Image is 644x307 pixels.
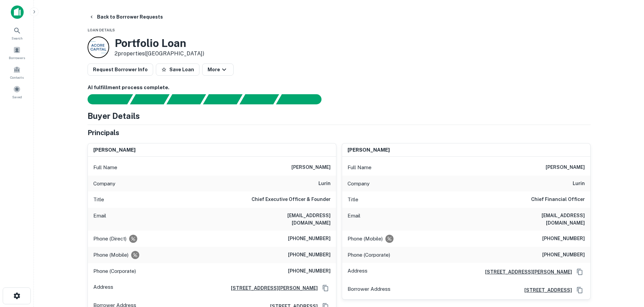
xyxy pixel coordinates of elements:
[115,37,204,50] h3: Portfolio Loan
[156,63,199,76] button: Save Loan
[225,284,318,292] a: [STREET_ADDRESS][PERSON_NAME]
[348,180,369,188] p: Company
[531,196,585,204] h6: Chief Financial Officer
[129,235,137,243] div: Requests to not be contacted at this number
[610,253,644,285] iframe: Chat Widget
[320,283,331,293] button: Copy Address
[11,35,23,41] span: Search
[2,24,32,42] a: Search
[348,285,390,295] p: Borrower Address
[88,128,119,138] h5: Principals
[93,267,136,275] p: Phone (Corporate)
[504,212,585,227] h6: [EMAIL_ADDRESS][DOMAIN_NAME]
[9,55,25,60] span: Borrowers
[276,94,330,104] div: AI fulfillment process complete.
[10,75,24,80] span: Contacts
[2,83,32,101] a: Saved
[348,235,383,243] p: Phone (Mobile)
[348,196,358,204] p: Title
[573,180,585,188] h6: lurin
[79,94,130,104] div: Sending borrower request to AI...
[93,212,106,227] p: Email
[93,235,126,243] p: Phone (Direct)
[93,146,136,154] h6: [PERSON_NAME]
[385,235,393,243] div: Requests to not be contacted at this number
[2,63,32,81] a: Contacts
[115,50,204,58] p: 2 properties ([GEOGRAPHIC_DATA])
[575,285,585,295] button: Copy Address
[202,63,234,76] button: More
[130,94,169,104] div: Your request is received and processing...
[166,94,206,104] div: Documents found, AI parsing details...
[88,63,153,76] button: Request Borrower Info
[88,110,140,122] h4: Buyer Details
[131,251,139,259] div: Requests to not be contacted at this number
[291,163,331,172] h6: [PERSON_NAME]
[348,146,390,154] h6: [PERSON_NAME]
[11,5,24,19] img: capitalize-icon.png
[288,251,331,259] h6: [PHONE_NUMBER]
[239,94,279,104] div: Principals found, still searching for contact information. This may take time...
[2,44,32,62] a: Borrowers
[86,11,166,23] button: Back to Borrower Requests
[318,180,331,188] h6: lurin
[88,28,115,32] span: Loan Details
[348,212,360,227] p: Email
[348,163,372,172] p: Full Name
[542,251,585,259] h6: [PHONE_NUMBER]
[93,283,113,293] p: Address
[93,180,115,188] p: Company
[348,267,367,277] p: Address
[12,94,22,100] span: Saved
[288,235,331,243] h6: [PHONE_NUMBER]
[480,268,572,276] a: [STREET_ADDRESS][PERSON_NAME]
[575,267,585,277] button: Copy Address
[348,251,390,259] p: Phone (Corporate)
[542,235,585,243] h6: [PHONE_NUMBER]
[546,163,585,172] h6: [PERSON_NAME]
[249,212,331,227] h6: [EMAIL_ADDRESS][DOMAIN_NAME]
[288,267,331,275] h6: [PHONE_NUMBER]
[93,163,117,172] p: Full Name
[252,196,331,204] h6: Chief Executive Officer & Founder
[88,84,591,92] h6: AI fulfillment process complete.
[519,286,572,294] a: [STREET_ADDRESS]
[203,94,242,104] div: Principals found, AI now looking for contact information...
[93,196,104,204] p: Title
[93,251,128,259] p: Phone (Mobile)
